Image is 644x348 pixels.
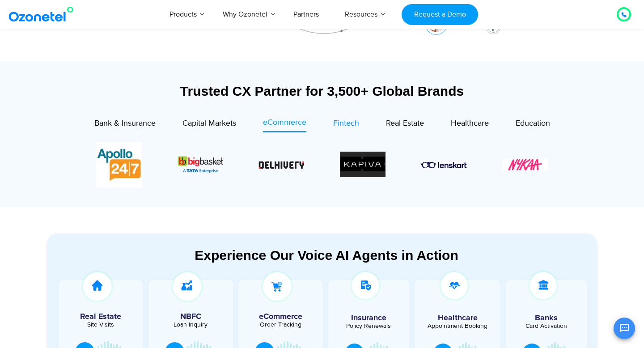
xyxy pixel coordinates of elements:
span: Bank & Insurance [94,119,156,128]
div: Experience Our Voice AI Agents in Action [56,247,597,263]
a: Capital Markets [182,117,236,132]
a: Healthcare [451,117,489,132]
a: Education [516,117,550,132]
span: Real Estate [386,119,424,128]
div: Image Carousel [96,142,548,187]
span: Healthcare [451,119,489,128]
h5: Healthcare [421,314,494,322]
span: Fintech [333,119,359,128]
a: Fintech [333,117,359,132]
div: Loan Inquiry [153,322,229,328]
div: Trusted CX Partner for 3,500+ Global Brands [47,83,597,99]
h5: Insurance [333,314,405,322]
span: eCommerce [263,118,306,127]
h5: NBFC [153,313,229,321]
button: Open chat [614,318,635,339]
div: Policy Renewals [333,323,405,329]
a: Request a Demo [402,4,478,25]
span: Capital Markets [182,119,236,128]
h5: Real Estate [63,313,139,321]
a: Bank & Insurance [94,117,156,132]
h5: eCommerce [243,313,318,321]
h5: Banks [510,314,583,322]
a: Real Estate [386,117,424,132]
div: Order Tracking [243,322,318,328]
a: eCommerce [263,117,306,132]
span: Education [516,119,550,128]
div: Appointment Booking [421,323,494,329]
div: Site Visits [63,322,139,328]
